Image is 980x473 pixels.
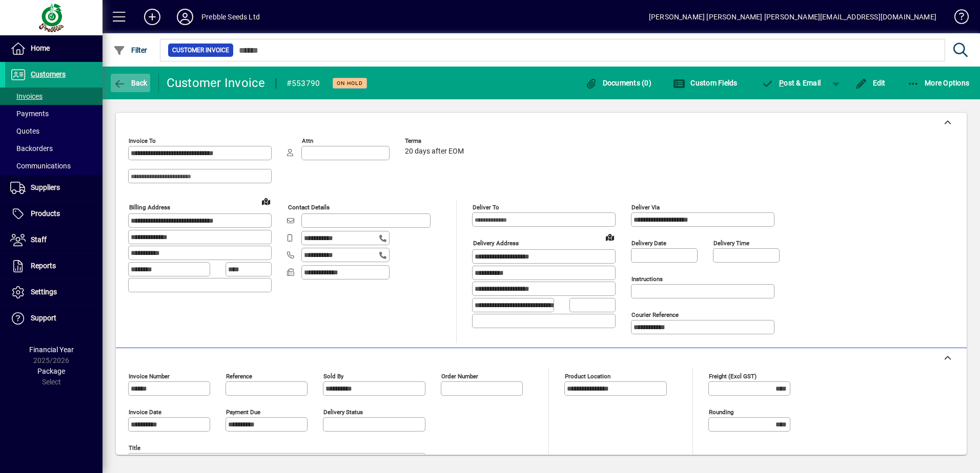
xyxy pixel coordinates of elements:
[172,45,229,55] span: Customer Invoice
[582,74,654,92] button: Documents (0)
[709,408,733,416] mat-label: Rounding
[5,201,103,227] a: Products
[5,36,103,61] a: Home
[287,75,320,92] div: #553790
[226,373,252,380] mat-label: Reference
[762,79,821,87] span: ost & Email
[5,253,103,279] a: Reports
[10,144,53,153] span: Backorders
[757,74,826,92] button: Post & Email
[5,279,103,305] a: Settings
[302,137,313,144] mat-label: Attn
[673,79,738,87] span: Custom Fields
[31,70,66,78] span: Customers
[5,157,103,175] a: Communications
[779,79,784,87] span: P
[129,373,170,380] mat-label: Invoice number
[5,105,103,122] a: Payments
[37,367,65,375] span: Package
[226,408,260,416] mat-label: Payment due
[905,74,972,92] button: More Options
[5,227,103,253] a: Staff
[201,9,260,25] div: Prebble Seeds Ltd
[5,175,103,201] a: Suppliers
[10,162,71,170] span: Communications
[323,373,343,380] mat-label: Sold by
[670,74,740,92] button: Custom Fields
[602,229,618,245] a: View on map
[713,240,749,247] mat-label: Delivery time
[649,9,936,25] div: [PERSON_NAME] [PERSON_NAME] [PERSON_NAME][EMAIL_ADDRESS][DOMAIN_NAME]
[31,288,57,296] span: Settings
[31,183,60,191] span: Suppliers
[169,8,201,26] button: Profile
[5,88,103,105] a: Invoices
[113,79,148,87] span: Back
[337,80,363,87] span: On hold
[323,408,363,416] mat-label: Delivery status
[10,127,39,135] span: Quotes
[631,275,663,283] mat-label: Instructions
[103,74,159,92] app-page-header-button: Back
[258,193,274,209] a: View on map
[31,235,47,244] span: Staff
[10,110,49,118] span: Payments
[31,209,60,218] span: Products
[129,137,156,144] mat-label: Invoice To
[31,262,56,270] span: Reports
[10,92,43,100] span: Invoices
[5,122,103,140] a: Quotes
[947,2,967,35] a: Knowledge Base
[111,41,150,59] button: Filter
[5,306,103,331] a: Support
[405,138,466,144] span: Terms
[565,373,610,380] mat-label: Product location
[31,314,56,322] span: Support
[631,204,660,211] mat-label: Deliver via
[136,8,169,26] button: Add
[31,44,50,52] span: Home
[855,79,886,87] span: Edit
[5,140,103,157] a: Backorders
[709,373,757,380] mat-label: Freight (excl GST)
[585,79,651,87] span: Documents (0)
[129,408,161,416] mat-label: Invoice date
[631,311,679,318] mat-label: Courier Reference
[441,373,478,380] mat-label: Order number
[129,444,140,451] mat-label: Title
[852,74,888,92] button: Edit
[907,79,970,87] span: More Options
[113,46,148,54] span: Filter
[167,75,266,91] div: Customer Invoice
[111,74,150,92] button: Back
[473,204,499,211] mat-label: Deliver To
[29,346,74,354] span: Financial Year
[405,147,464,156] span: 20 days after EOM
[631,240,666,247] mat-label: Delivery date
